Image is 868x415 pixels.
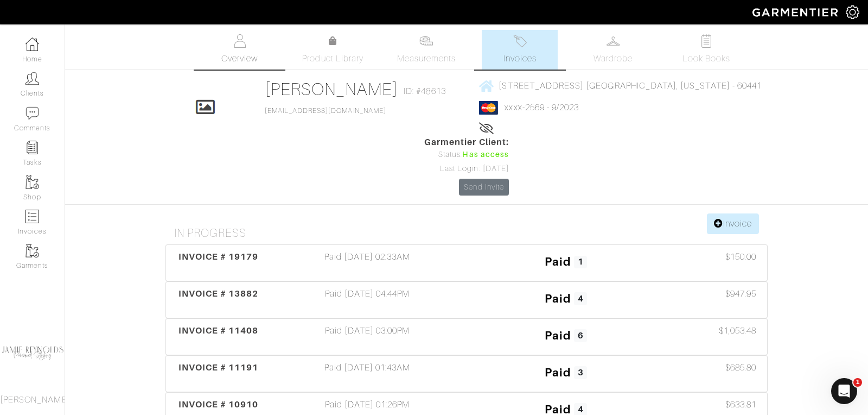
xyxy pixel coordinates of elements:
[574,256,587,269] span: 1
[545,255,571,268] span: Paid
[575,30,651,70] a: Wardrobe
[607,34,620,48] img: wardrobe-487a4870c1b7c33e795ec22d11cfc2ed9d08956e64fb3008fe2437562e282088.svg
[459,179,509,196] a: Send Invite
[25,106,39,120] img: comment-icon-a0a6a9ef722e966f86d9cbdc48e553b5cf19dbc54f86b18d962a5391bc8f6eb6.png
[503,52,537,65] span: Invoices
[682,52,731,65] span: Look Books
[221,52,258,65] span: Overview
[268,250,467,275] div: Paid [DATE] 02:33AM
[846,5,859,19] img: gear-icon-white-bd11855cb880d31180b6d7d6211b90ccbf57a29d726f0c71d8c61bd08dd39cc2.png
[165,244,768,281] a: INVOICE # 19179 Paid [DATE] 02:33AM Paid 1 $150.00
[25,141,39,154] img: reminder-icon-8004d30b9f0a5d33ae49ab947aed9ed385cf756f9e5892f1edd6e32f2345188e.png
[233,34,246,48] img: basicinfo-40fd8af6dae0f16599ec9e87c0ef1c0a1fdea2edbe929e3d69a839185d80c458.svg
[419,34,433,48] img: measurements-466bbee1fd09ba9460f595b01e5d73f9e2bff037440d3c8f018324cb6cdf7a4a.svg
[174,227,768,240] h4: In Progress
[397,52,456,65] span: Measurements
[178,288,259,299] span: INVOICE # 13882
[505,103,579,112] a: xxxx-2569 - 9/2023
[424,149,509,161] div: Status:
[178,362,259,373] span: INVOICE # 11191
[25,72,39,85] img: clients-icon-6bae9207a08558b7cb47a8932f037763ab4055f8c8b6bfacd5dc20c3e0201464.png
[574,366,587,379] span: 3
[265,79,399,99] a: [PERSON_NAME]
[593,52,633,65] span: Wardrobe
[725,361,756,374] span: $685.80
[424,136,509,149] span: Garmentier Client:
[165,318,768,355] a: INVOICE # 11408 Paid [DATE] 03:00PM Paid 6 $1,053.48
[707,213,759,234] a: Invoice
[178,251,259,262] span: INVOICE # 19179
[574,292,587,305] span: 4
[574,329,587,342] span: 6
[479,79,762,92] a: [STREET_ADDRESS] [GEOGRAPHIC_DATA], [US_STATE] - 60441
[668,30,744,70] a: Look Books
[462,149,509,161] span: Has access
[178,399,259,410] span: INVOICE # 10910
[268,361,467,386] div: Paid [DATE] 01:43AM
[513,34,527,48] img: orders-27d20c2124de7fd6de4e0e44c1d41de31381a507db9b33961299e4e07d508b8c.svg
[404,85,446,98] span: ID: #48613
[545,329,571,342] span: Paid
[479,101,498,115] img: mastercard-2c98a0d54659f76b027c6839bea21931c3e23d06ea5b2b5660056f2e14d2f154.png
[25,175,39,189] img: garments-icon-b7da505a4dc4fd61783c78ac3ca0ef83fa9d6f193b1c9dc38574b1d14d53ca28.png
[202,30,278,70] a: Overview
[853,378,862,387] span: 1
[725,287,756,300] span: $947.95
[25,244,39,257] img: garments-icon-b7da505a4dc4fd61783c78ac3ca0ef83fa9d6f193b1c9dc38574b1d14d53ca28.png
[165,355,768,392] a: INVOICE # 11191 Paid [DATE] 01:43AM Paid 3 $685.80
[265,107,386,115] a: [EMAIL_ADDRESS][DOMAIN_NAME]
[482,30,558,70] a: Invoices
[725,250,756,263] span: $150.00
[747,3,846,22] img: garmentier-logo-header-white-b43fb05a5012e4ada735d5af1a66efaba907eab6374d6393d1fbf88cb4ef424d.png
[178,325,259,336] span: INVOICE # 11408
[831,378,857,404] iframe: Intercom live chat
[165,281,768,318] a: INVOICE # 13882 Paid [DATE] 04:44PM Paid 4 $947.95
[545,366,571,379] span: Paid
[25,37,39,51] img: dashboard-icon-dbcd8f5a0b271acd01030246c82b418ddd0df26cd7fceb0bd07c9910d44c42f6.png
[388,30,465,70] a: Measurements
[302,52,363,65] span: Product Library
[268,287,467,312] div: Paid [DATE] 04:44PM
[725,398,756,411] span: $633.81
[424,163,509,175] div: Last Login: [DATE]
[499,81,762,91] span: [STREET_ADDRESS] [GEOGRAPHIC_DATA], [US_STATE] - 60441
[295,35,371,65] a: Product Library
[719,324,756,337] span: $1,053.48
[545,292,571,305] span: Paid
[268,324,467,349] div: Paid [DATE] 03:00PM
[25,210,39,223] img: orders-icon-0abe47150d42831381b5fb84f609e132dff9fe21cb692f30cb5eec754e2cba89.png
[700,34,713,48] img: todo-9ac3debb85659649dc8f770b8b6100bb5dab4b48dedcbae339e5042a72dfd3cc.svg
